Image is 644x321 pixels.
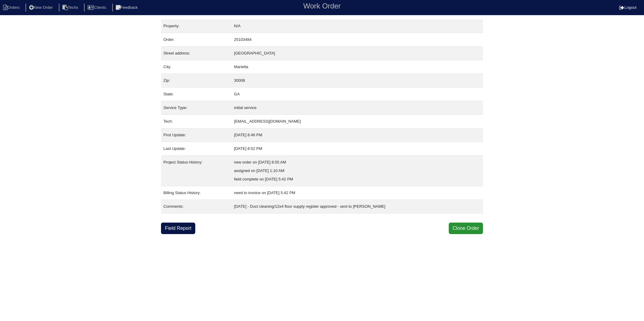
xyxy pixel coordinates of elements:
td: Service Type: [161,101,232,115]
td: Last Update: [161,142,232,156]
td: GA [232,88,483,101]
div: field complete on [DATE] 5:42 PM [234,175,481,184]
td: Zip: [161,74,232,88]
a: New Order [25,5,58,10]
li: Feedback [112,4,143,12]
td: [DATE] - Duct cleaning/12x4 floor supply register approved - sent to [PERSON_NAME] [232,200,483,213]
td: Tech: [161,115,232,128]
td: Project Status History: [161,156,232,186]
td: State: [161,88,232,101]
li: New Order [25,4,58,12]
div: assigned on [DATE] 1:10 AM [234,167,481,175]
td: Order: [161,33,232,47]
td: initial service [232,101,483,115]
a: Techs [59,5,83,10]
a: Field Report [161,223,195,234]
td: Street address: [161,47,232,60]
td: Marietta [232,60,483,74]
td: [DATE] 8:46 PM [232,128,483,142]
td: 25103484 [232,33,483,47]
td: [GEOGRAPHIC_DATA] [232,47,483,60]
div: new order on [DATE] 8:55 AM [234,158,481,167]
td: First Update: [161,128,232,142]
div: need to invoice on [DATE] 5:42 PM [234,189,481,197]
td: N/A [232,19,483,33]
td: Billing Status History: [161,186,232,200]
a: Clients [84,5,111,10]
button: Clone Order [449,223,483,234]
td: City: [161,60,232,74]
td: Comments: [161,200,232,213]
td: [EMAIL_ADDRESS][DOMAIN_NAME] [232,115,483,128]
li: Techs [59,4,83,12]
td: [DATE] 8:52 PM [232,142,483,156]
li: Clients [84,4,111,12]
td: 30008 [232,74,483,88]
a: Logout [619,5,636,10]
td: Property: [161,19,232,33]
